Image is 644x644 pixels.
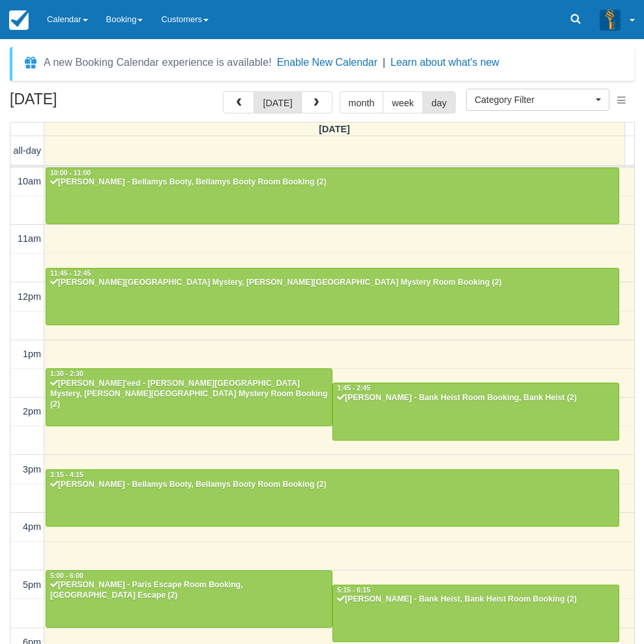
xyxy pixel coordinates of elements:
[50,379,329,410] div: [PERSON_NAME]'eed - [PERSON_NAME][GEOGRAPHIC_DATA] Mystery, [PERSON_NAME][GEOGRAPHIC_DATA] Myster...
[390,57,499,68] a: Learn about what's new
[600,9,621,30] img: A3
[50,572,83,579] span: 5:00 - 6:00
[46,469,619,527] a: 3:15 - 4:15[PERSON_NAME] - Bellamys Booty, Bellamys Booty Room Booking (2)
[23,464,41,475] span: 3pm
[46,268,619,325] a: 11:45 - 12:45[PERSON_NAME][GEOGRAPHIC_DATA] Mystery, [PERSON_NAME][GEOGRAPHIC_DATA] Mystery Room ...
[23,521,41,532] span: 4pm
[18,291,41,302] span: 12pm
[50,471,83,478] span: 3:15 - 4:15
[44,55,272,70] div: A new Booking Calendar experience is available!
[50,270,91,277] span: 11:45 - 12:45
[254,91,301,113] button: [DATE]
[319,124,350,134] span: [DATE]
[10,91,175,115] h2: [DATE]
[475,93,593,106] span: Category Filter
[23,406,41,417] span: 2pm
[337,385,370,392] span: 1:45 - 2:45
[50,480,615,490] div: [PERSON_NAME] - Bellamys Booty, Bellamys Booty Room Booking (2)
[50,169,91,177] span: 10:00 - 11:00
[383,91,423,113] button: week
[277,56,377,69] button: Enable New Calendar
[50,278,615,288] div: [PERSON_NAME][GEOGRAPHIC_DATA] Mystery, [PERSON_NAME][GEOGRAPHIC_DATA] Mystery Room Booking (2)
[340,91,384,113] button: month
[50,177,615,188] div: [PERSON_NAME] - Bellamys Booty, Bellamys Booty Room Booking (2)
[50,580,329,601] div: [PERSON_NAME] - Paris Escape Room Booking, [GEOGRAPHIC_DATA] Escape (2)
[14,145,41,156] span: all-day
[383,57,385,68] span: |
[466,89,609,111] button: Category Filter
[46,368,332,426] a: 1:30 - 2:30[PERSON_NAME]'eed - [PERSON_NAME][GEOGRAPHIC_DATA] Mystery, [PERSON_NAME][GEOGRAPHIC_D...
[18,233,41,244] span: 11am
[46,168,619,225] a: 10:00 - 11:00[PERSON_NAME] - Bellamys Booty, Bellamys Booty Room Booking (2)
[336,594,615,605] div: [PERSON_NAME] - Bank Heist, Bank Heist Room Booking (2)
[18,176,41,186] span: 10am
[337,587,370,594] span: 5:15 - 6:15
[46,570,332,628] a: 5:00 - 6:00[PERSON_NAME] - Paris Escape Room Booking, [GEOGRAPHIC_DATA] Escape (2)
[9,10,29,30] img: checkfront-main-nav-mini-logo.png
[23,579,41,590] span: 5pm
[23,349,41,359] span: 1pm
[336,393,615,403] div: [PERSON_NAME] - Bank Heist Room Booking, Bank Heist (2)
[332,585,619,642] a: 5:15 - 6:15[PERSON_NAME] - Bank Heist, Bank Heist Room Booking (2)
[422,91,456,113] button: day
[50,370,83,377] span: 1:30 - 2:30
[332,383,619,440] a: 1:45 - 2:45[PERSON_NAME] - Bank Heist Room Booking, Bank Heist (2)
